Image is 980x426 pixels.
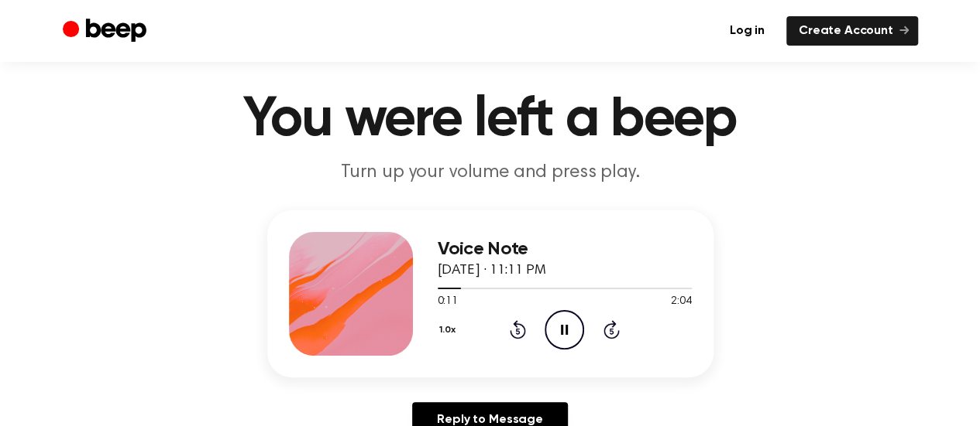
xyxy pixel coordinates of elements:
p: Turn up your volume and press play. [193,160,788,186]
button: 1.0x [438,317,462,343]
h3: Voice Note [438,239,692,260]
a: Beep [63,16,150,46]
a: Create Account [786,16,918,46]
h1: You were left a beep [94,92,887,148]
a: Log in [717,16,777,46]
span: [DATE] · 11:11 PM [438,264,546,278]
span: 0:11 [438,294,458,310]
span: 2:04 [671,294,691,310]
